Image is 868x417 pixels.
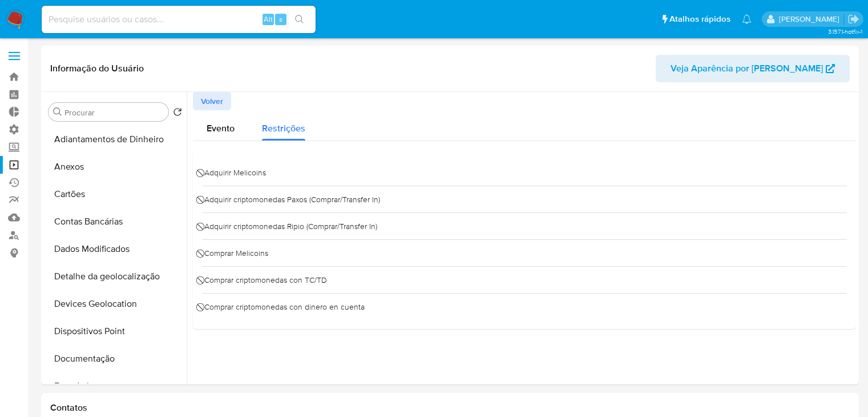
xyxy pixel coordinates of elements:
[264,14,273,25] span: Alt
[671,55,823,82] span: Veja Aparência por [PERSON_NAME]
[44,235,187,263] button: Dados Modificados
[50,402,850,414] h1: Contatos
[847,13,859,25] a: Sair
[669,13,730,25] span: Atalhos rápidos
[53,107,62,117] button: Procurar
[279,14,282,25] span: s
[42,12,316,27] input: Pesquise usuários ou casos...
[44,208,187,235] button: Contas Bancárias
[656,55,850,82] button: Veja Aparência por [PERSON_NAME]
[44,372,187,400] button: Empréstimos
[44,318,187,345] button: Dispositivos Point
[44,181,187,208] button: Cartões
[44,153,187,181] button: Anexos
[779,14,843,25] p: matias.logusso@mercadopago.com.br
[50,63,144,74] h1: Informação do Usuário
[44,126,187,153] button: Adiantamentos de Dinheiro
[742,14,752,24] a: Notificações
[44,290,187,318] button: Devices Geolocation
[64,107,164,118] input: Procurar
[44,345,187,372] button: Documentação
[288,11,311,27] button: search-icon
[173,107,182,120] button: Retornar ao pedido padrão
[44,263,187,290] button: Detalhe da geolocalização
